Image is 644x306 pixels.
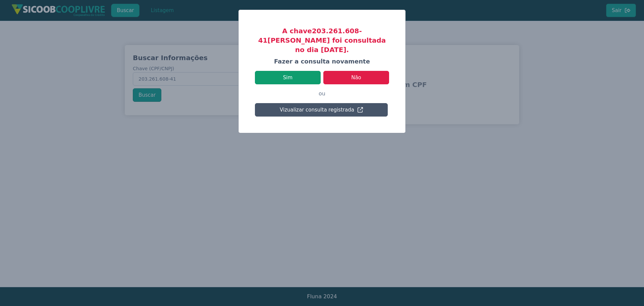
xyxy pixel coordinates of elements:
[255,57,389,65] h4: Fazer a consulta novamente
[323,71,389,84] button: Não
[255,71,321,84] button: Sim
[255,26,389,54] h3: A chave 203.261.608-41 [PERSON_NAME] foi consultada no dia [DATE].
[255,103,388,117] button: Vizualizar consulta registrada
[255,84,389,103] p: ou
